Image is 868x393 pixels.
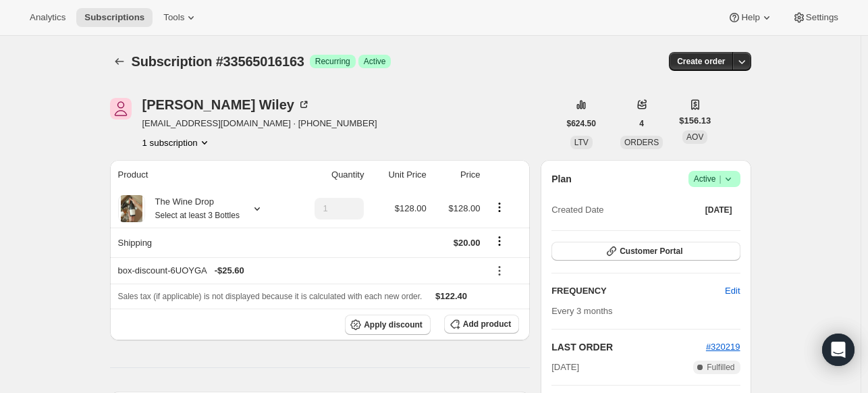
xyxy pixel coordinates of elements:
[719,174,721,184] span: |
[142,117,377,130] span: [EMAIL_ADDRESS][DOMAIN_NAME] · [PHONE_NUMBER]
[679,114,711,128] span: $156.13
[706,342,740,352] a: #320219
[677,56,725,67] span: Create order
[559,114,604,133] button: $624.50
[717,280,748,302] button: Edit
[145,195,240,222] div: The Wine Drop
[142,136,211,149] button: Product actions
[215,264,244,278] span: - $25.60
[345,315,431,335] button: Apply discount
[806,12,838,23] span: Settings
[291,160,369,190] th: Quantity
[155,8,206,27] button: Tools
[697,201,740,219] button: [DATE]
[110,52,129,71] button: Subscriptions
[463,319,511,330] span: Add product
[163,12,184,23] span: Tools
[705,205,732,215] span: [DATE]
[725,284,740,298] span: Edit
[784,8,846,27] button: Settings
[574,138,589,147] span: LTV
[364,319,423,330] span: Apply discount
[431,160,485,190] th: Price
[22,8,74,27] button: Analytics
[155,211,240,220] small: Select at least 3 Bottles
[142,98,310,111] div: [PERSON_NAME] Wiley
[706,340,740,354] button: #320219
[118,292,423,301] span: Sales tax (if applicable) is not displayed because it is calculated with each new order.
[822,334,855,366] div: Open Intercom Messenger
[118,264,481,278] div: box-discount-6UOYGA
[489,200,510,215] button: Product actions
[551,340,706,354] h2: LAST ORDER
[435,291,467,301] span: $122.40
[551,306,612,316] span: Every 3 months
[489,234,510,248] button: Shipping actions
[551,172,572,186] h2: Plan
[30,12,65,23] span: Analytics
[76,8,153,27] button: Subscriptions
[551,284,725,298] h2: FREQUENCY
[624,138,659,147] span: ORDERS
[686,132,703,142] span: AOV
[694,172,735,186] span: Active
[551,203,603,217] span: Created Date
[444,315,519,334] button: Add product
[84,12,144,23] span: Subscriptions
[551,361,579,374] span: [DATE]
[551,242,740,261] button: Customer Portal
[110,160,291,190] th: Product
[454,238,481,248] span: $20.00
[720,8,781,27] button: Help
[110,98,132,120] span: Jennifer Wiley
[449,203,481,213] span: $128.00
[741,12,759,23] span: Help
[395,203,427,213] span: $128.00
[631,114,652,133] button: 4
[620,246,682,257] span: Customer Portal
[567,118,596,129] span: $624.50
[364,56,386,67] span: Active
[110,228,291,257] th: Shipping
[315,56,350,67] span: Recurring
[669,52,733,71] button: Create order
[132,54,304,69] span: Subscription #33565016163
[707,362,734,373] span: Fulfilled
[639,118,644,129] span: 4
[368,160,430,190] th: Unit Price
